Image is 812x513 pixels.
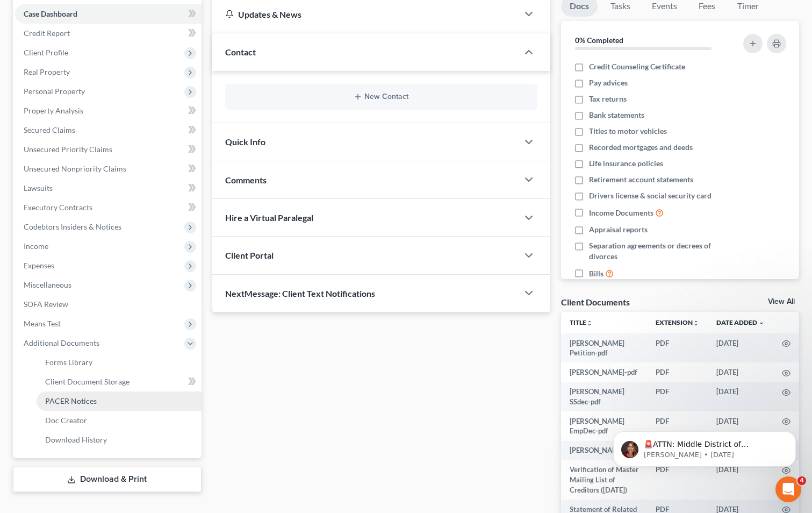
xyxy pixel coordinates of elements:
[225,9,505,20] div: Updates & News
[225,47,256,57] span: Contact
[589,224,648,235] span: Appraisal reports
[589,174,693,185] span: Retirement account statements
[24,241,48,251] span: Income
[45,416,87,425] span: Doc Creator
[225,175,267,185] span: Comments
[758,320,765,326] i: expand_more
[24,338,99,347] span: Additional Documents
[24,87,85,96] span: Personal Property
[37,353,202,372] a: Forms Library
[647,382,708,412] td: PDF
[561,296,630,308] div: Client Documents
[37,372,202,391] a: Client Document Storage
[24,125,75,134] span: Secured Claims
[45,396,97,405] span: PACER Notices
[589,126,667,137] span: Titles to motor vehicles
[647,333,708,363] td: PDF
[15,101,202,120] a: Property Analysis
[589,208,653,218] span: Income Documents
[37,391,202,411] a: PACER Notices
[37,430,202,450] a: Download History
[716,318,765,326] a: Date Added expand_more
[589,142,693,153] span: Recorded mortgages and deeds
[45,435,107,444] span: Download History
[24,164,126,173] span: Unsecured Nonpriority Claims
[797,476,806,485] span: 4
[15,24,202,43] a: Credit Report
[225,250,274,260] span: Client Portal
[708,382,773,412] td: [DATE]
[15,140,202,159] a: Unsecured Priority Claims
[589,77,628,88] span: Pay advices
[24,106,83,115] span: Property Analysis
[37,411,202,430] a: Doc Creator
[561,382,647,412] td: [PERSON_NAME] SSdec-pdf
[586,320,593,326] i: unfold_more
[24,261,54,270] span: Expenses
[708,333,773,363] td: [DATE]
[15,120,202,140] a: Secured Claims
[561,362,647,382] td: [PERSON_NAME]-pdf
[768,298,795,305] a: View All
[225,212,313,223] span: Hire a Virtual Paralegal
[24,183,53,193] span: Lawsuits
[24,319,61,328] span: Means Test
[24,300,68,309] span: SOFA Review
[24,28,70,38] span: Credit Report
[24,203,92,212] span: Executory Contracts
[24,67,70,76] span: Real Property
[589,94,627,104] span: Tax returns
[561,441,647,460] td: [PERSON_NAME]-pdf
[24,280,71,289] span: Miscellaneous
[45,358,92,367] span: Forms Library
[589,268,603,279] span: Bills
[13,467,202,492] a: Download & Print
[656,318,699,326] a: Extensionunfold_more
[708,362,773,382] td: [DATE]
[693,320,699,326] i: unfold_more
[589,110,644,120] span: Bank statements
[225,288,375,298] span: NextMessage: Client Text Notifications
[24,48,68,57] span: Client Profile
[589,61,685,72] span: Credit Counseling Certificate
[15,4,202,24] a: Case Dashboard
[570,318,593,326] a: Titleunfold_more
[589,240,731,262] span: Separation agreements or decrees of divorces
[561,333,647,363] td: [PERSON_NAME] Petition-pdf
[15,198,202,217] a: Executory Contracts
[575,35,623,45] strong: 0% Completed
[15,295,202,314] a: SOFA Review
[561,411,647,441] td: [PERSON_NAME] EmpDec-pdf
[24,9,77,18] span: Case Dashboard
[597,409,812,484] iframe: Intercom notifications message
[647,362,708,382] td: PDF
[15,179,202,198] a: Lawsuits
[234,92,529,101] button: New Contact
[561,460,647,500] td: Verification of Master Mailing List of Creditors ([DATE])
[225,137,265,147] span: Quick Info
[24,222,121,231] span: Codebtors Insiders & Notices
[15,159,202,179] a: Unsecured Nonpriority Claims
[589,190,712,201] span: Drivers license & social security card
[775,476,801,502] iframe: Intercom live chat
[589,158,663,169] span: Life insurance policies
[45,377,130,386] span: Client Document Storage
[24,145,112,154] span: Unsecured Priority Claims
